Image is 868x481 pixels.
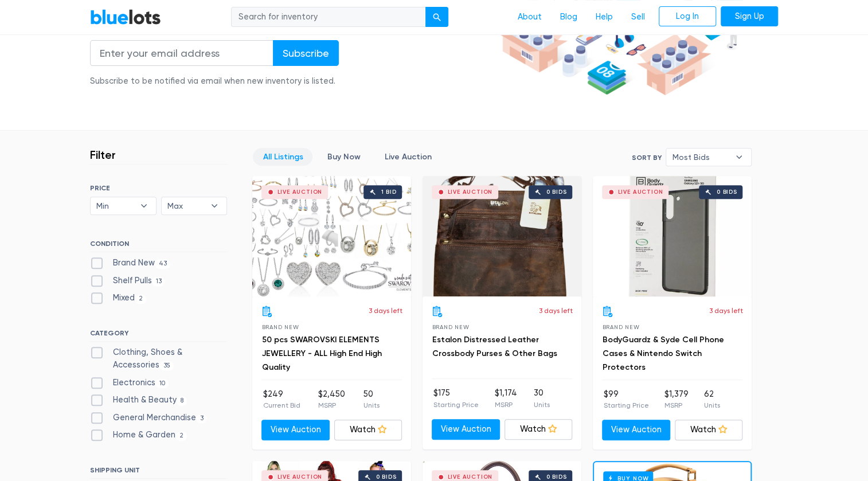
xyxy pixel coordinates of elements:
[159,361,174,370] span: 35
[155,259,170,268] span: 43
[318,388,345,411] li: $2,450
[546,189,567,195] div: 0 bids
[721,6,778,27] a: Sign Up
[90,466,227,479] h6: SHIPPING UNIT
[432,324,469,330] span: Brand New
[90,40,273,66] input: Enter your email address
[318,400,345,410] p: MSRP
[423,176,581,296] a: Live Auction 0 bids
[90,9,161,25] a: BlueLots
[631,152,661,163] label: Sort By
[432,335,557,358] a: Estalon Distressed Leather Crossbody Purses & Other Bags
[664,388,688,411] li: $1,379
[334,420,402,440] a: Watch
[263,388,300,411] li: $249
[622,6,654,28] a: Sell
[672,148,729,166] span: Most Bids
[374,148,441,166] a: Live Auction
[263,400,300,410] p: Current Bid
[177,396,187,405] span: 8
[363,400,379,410] p: Units
[231,7,426,28] input: Search for inventory
[202,197,226,214] b: ▾
[546,474,567,480] div: 0 bids
[587,6,622,28] a: Help
[551,6,587,28] a: Blog
[277,474,322,480] div: Live Auction
[447,189,492,195] div: Live Auction
[433,387,478,410] li: $175
[433,400,478,410] p: Starting Price
[277,189,322,195] div: Live Auction
[90,346,227,371] label: Clothing, Shoes & Accessories
[533,387,549,410] li: 30
[155,379,169,388] span: 10
[252,176,411,296] a: Live Auction 1 bid
[593,176,752,296] a: Live Auction 0 bids
[717,189,737,195] div: 0 bids
[261,324,299,330] span: Brand New
[675,420,743,440] a: Watch
[90,275,165,287] label: Shelf Pulls
[505,419,573,440] a: Watch
[495,400,517,410] p: MSRP
[261,420,330,440] a: View Auction
[90,148,116,162] h3: Filter
[509,6,551,28] a: About
[617,189,663,195] div: Live Auction
[602,335,724,372] a: BodyGuardz & Syde Cell Phone Cases & Nintendo Switch Protectors
[703,400,720,410] p: Units
[709,306,742,316] p: 3 days left
[90,329,227,342] h6: CATEGORY
[432,419,500,440] a: View Auction
[135,295,146,304] span: 2
[175,432,187,441] span: 2
[533,400,549,410] p: Units
[253,148,312,166] a: All Listings
[167,197,205,214] span: Max
[538,306,572,316] p: 3 days left
[664,400,688,410] p: MSRP
[90,412,207,424] label: General Merchandise
[659,6,716,27] a: Log In
[381,189,396,195] div: 1 bid
[727,148,751,166] b: ▾
[90,257,170,269] label: Brand New
[90,429,187,441] label: Home & Garden
[261,335,381,372] a: 50 pcs SWAROVSKI ELEMENTS JEWELLERY - ALL High End High Quality
[90,377,169,389] label: Electronics
[90,184,227,192] h6: PRICE
[273,40,339,66] input: Subscribe
[90,240,227,252] h6: CONDITION
[603,400,648,410] p: Starting Price
[196,414,207,423] span: 3
[495,387,517,410] li: $1,174
[447,474,492,480] div: Live Auction
[376,474,397,480] div: 0 bids
[317,148,370,166] a: Buy Now
[152,277,165,286] span: 13
[90,292,146,304] label: Mixed
[90,394,187,406] label: Health & Beauty
[132,197,156,214] b: ▾
[602,420,670,440] a: View Auction
[368,306,402,316] p: 3 days left
[90,75,339,88] div: Subscribe to be notified via email when new inventory is listed.
[703,388,720,411] li: 62
[603,388,648,411] li: $99
[602,324,639,330] span: Brand New
[96,197,134,214] span: Min
[363,388,379,411] li: 50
